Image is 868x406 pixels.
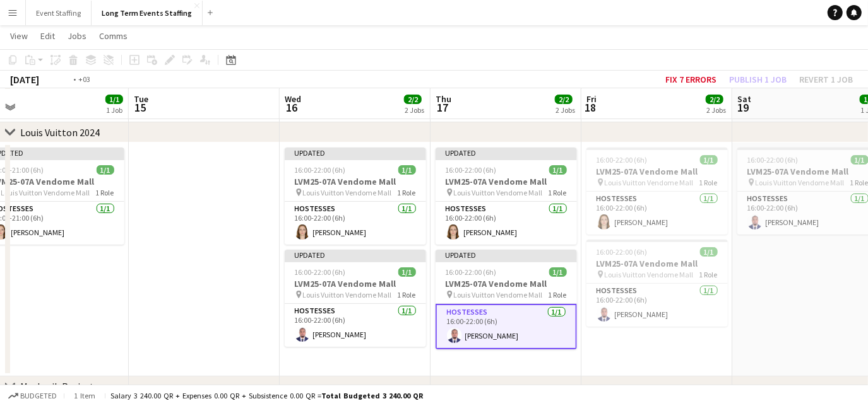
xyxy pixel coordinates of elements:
[62,28,92,44] a: Jobs
[68,30,86,42] span: Jobs
[78,74,90,84] div: +03
[99,30,128,42] span: Comms
[6,389,59,403] button: Budgeted
[26,1,92,25] button: Event Staffing
[94,28,133,44] a: Comms
[110,391,423,400] div: Salary 3 240.00 QR + Expenses 0.00 QR + Subsistence 0.00 QR =
[69,391,100,400] span: 1 item
[20,391,57,400] span: Budgeted
[40,30,55,42] span: Edit
[20,126,100,139] div: Louis Vuitton 2024
[92,1,203,25] button: Long Term Events Staffing
[321,391,423,400] span: Total Budgeted 3 240.00 QR
[10,73,39,86] div: [DATE]
[20,380,94,393] div: Mushreib Project
[10,30,28,42] span: View
[35,28,60,44] a: Edit
[660,71,722,88] button: Fix 7 errors
[5,28,33,44] a: View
